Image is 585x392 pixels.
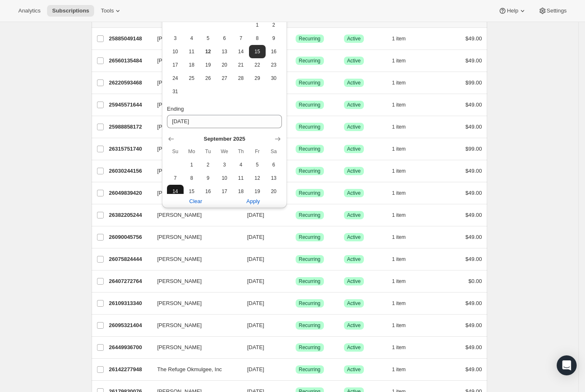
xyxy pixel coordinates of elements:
[247,366,264,372] span: [DATE]
[200,145,216,158] th: Tuesday
[392,278,406,285] span: 1 item
[392,231,415,243] button: 1 item
[347,79,361,86] span: Active
[347,190,361,196] span: Active
[157,343,202,352] span: [PERSON_NAME]
[347,278,361,285] span: Active
[109,321,151,330] p: 26095321404
[392,322,406,329] span: 1 item
[493,5,531,17] button: Help
[252,148,262,155] span: Fr
[109,275,482,287] div: 26407272764[PERSON_NAME][DATE]SuccessRecurringSuccessActive1 item$0.00
[392,55,415,67] button: 1 item
[216,145,232,158] th: Wednesday
[466,35,482,42] span: $49.00
[101,7,114,14] span: Tools
[269,175,279,181] span: 13
[157,35,202,43] span: [PERSON_NAME]
[347,366,361,373] span: Active
[216,32,232,45] button: Wednesday August 6 2025
[109,57,151,65] p: 26560135484
[347,102,361,108] span: Active
[392,77,415,89] button: 1 item
[466,146,482,152] span: $99.00
[246,197,260,206] span: Apply
[266,18,282,32] button: Saturday August 2 2025
[187,161,197,168] span: 1
[200,185,216,198] button: Tuesday September 16 2025
[236,161,246,168] span: 4
[167,115,282,128] input: MM-DD-YYYY
[233,32,249,45] button: Thursday August 7 2025
[266,32,282,45] button: Saturday August 9 2025
[269,62,279,68] span: 23
[170,48,180,55] span: 10
[466,212,482,218] span: $49.00
[299,344,321,351] span: Recurring
[216,58,232,72] button: Wednesday August 20 2025
[249,145,265,158] th: Friday
[299,79,321,86] span: Recurring
[200,72,216,85] button: Tuesday August 26 2025
[187,148,197,155] span: Mo
[249,32,265,45] button: Friday August 8 2025
[157,255,202,263] span: [PERSON_NAME]
[236,175,246,181] span: 11
[299,300,321,307] span: Recurring
[233,45,249,58] button: Thursday August 14 2025
[466,344,482,350] span: $49.00
[392,364,415,375] button: 1 item
[269,48,279,55] span: 16
[109,364,482,375] div: 26142277948The Refuge Okmulgee, Inc[DATE]SuccessRecurringSuccessActive1 item$49.00
[299,278,321,285] span: Recurring
[152,208,236,222] button: [PERSON_NAME]
[272,133,284,145] button: Show next month, October 2025
[269,75,279,82] span: 30
[299,102,321,108] span: Recurring
[266,45,282,58] button: Saturday August 16 2025
[233,72,249,85] button: Thursday August 28 2025
[466,168,482,174] span: $49.00
[507,7,518,14] span: Help
[167,145,183,158] th: Sunday
[167,72,183,85] button: Sunday August 24 2025
[219,175,229,181] span: 10
[247,278,264,284] span: [DATE]
[247,344,264,350] span: [DATE]
[392,234,406,241] span: 1 item
[252,175,262,181] span: 12
[347,168,361,174] span: Active
[184,185,200,198] button: Monday September 15 2025
[203,35,213,42] span: 5
[109,231,482,243] div: 26090045756[PERSON_NAME][DATE]SuccessRecurringSuccessActive1 item$49.00
[266,72,282,85] button: Saturday August 30 2025
[466,366,482,372] span: $49.00
[249,158,265,171] button: Friday September 5 2025
[203,188,213,195] span: 16
[252,48,262,55] span: 15
[109,143,482,155] div: 26315751740[PERSON_NAME][DATE]SuccessRecurringSuccessActive1 item$99.00
[152,231,236,244] button: [PERSON_NAME]
[184,45,200,58] button: Monday August 11 2025
[18,7,40,14] span: Analytics
[252,75,262,82] span: 29
[299,35,321,42] span: Recurring
[392,344,406,351] span: 1 item
[109,77,482,89] div: 26220593468[PERSON_NAME][DATE]SuccessRecurringSuccessActive1 item$99.00
[247,256,264,262] span: [DATE]
[269,188,279,195] span: 20
[187,48,197,55] span: 11
[152,253,236,266] button: [PERSON_NAME]
[203,75,213,82] span: 26
[233,171,249,185] button: Thursday September 11 2025
[219,35,229,42] span: 6
[533,5,572,17] button: Settings
[219,48,229,55] span: 13
[216,158,232,171] button: Wednesday September 3 2025
[200,45,216,58] button: Today Tuesday August 12 2025
[392,366,406,373] span: 1 item
[219,62,229,68] span: 20
[347,124,361,130] span: Active
[165,133,177,145] button: Show previous month, August 2025
[152,275,236,288] button: [PERSON_NAME]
